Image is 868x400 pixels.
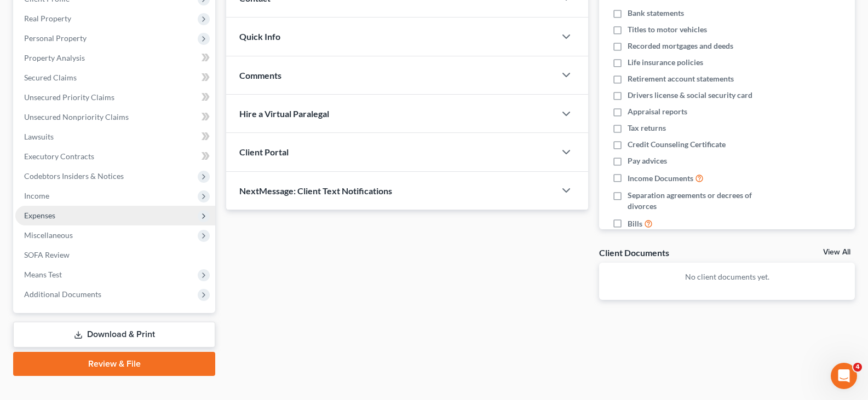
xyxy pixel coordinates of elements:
a: Download & Print [13,322,215,347]
span: Titles to motor vehicles [628,24,707,35]
span: Unsecured Nonpriority Claims [24,112,129,121]
span: NextMessage: Client Text Notifications [239,185,392,196]
span: Personal Property [24,33,87,43]
span: 4 [853,363,862,372]
span: Means Test [24,270,62,279]
span: Pay advices [628,155,667,166]
span: Credit Counseling Certificate [628,139,726,150]
span: Additional Documents [24,289,101,299]
span: Unsecured Priority Claims [24,92,114,102]
span: Secured Claims [24,73,77,82]
a: Unsecured Priority Claims [15,88,215,107]
span: Property Analysis [24,53,85,62]
span: Real Property [24,14,71,23]
span: Hire a Virtual Paralegal [239,108,329,119]
span: Income [24,191,49,200]
span: Quick Info [239,31,280,42]
p: No client documents yet. [608,271,846,282]
span: Executory Contracts [24,152,94,161]
span: Recorded mortgages and deeds [628,40,733,51]
span: Appraisal reports [628,106,687,117]
span: Separation agreements or decrees of divorces [628,190,781,212]
span: Lawsuits [24,132,54,141]
span: Retirement account statements [628,73,734,84]
span: Comments [239,70,281,80]
span: Client Portal [239,147,289,157]
span: Bills [628,218,642,229]
span: Drivers license & social security card [628,90,752,101]
a: Review & File [13,352,215,376]
a: Unsecured Nonpriority Claims [15,107,215,127]
span: Income Documents [628,173,693,184]
div: Client Documents [599,247,669,258]
span: Miscellaneous [24,230,73,240]
a: SOFA Review [15,245,215,265]
a: Executory Contracts [15,147,215,166]
a: Property Analysis [15,48,215,68]
iframe: Intercom live chat [831,363,857,389]
a: Secured Claims [15,68,215,88]
span: Life insurance policies [628,57,703,68]
span: Expenses [24,211,55,220]
a: Lawsuits [15,127,215,147]
span: Codebtors Insiders & Notices [24,171,124,181]
a: View All [823,248,850,256]
span: Tax returns [628,123,666,134]
span: Bank statements [628,8,684,19]
span: SOFA Review [24,250,70,259]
